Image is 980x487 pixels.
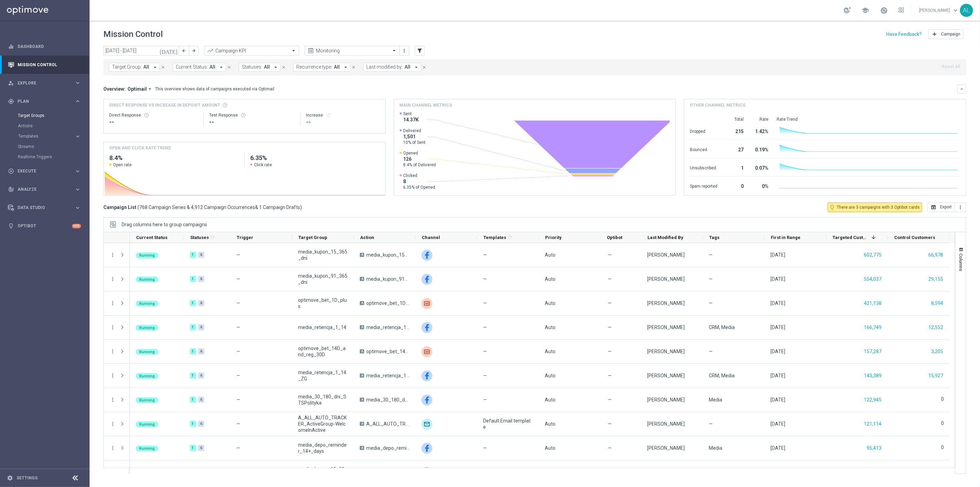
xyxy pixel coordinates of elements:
[777,117,960,122] div: Rate Trend
[104,316,130,340] div: Press SPACE to select this row.
[130,364,950,388] div: Press SPACE to select this row.
[690,143,717,155] div: Bounced
[264,64,270,70] span: All
[886,32,922,37] input: Have Feedback?
[189,46,198,56] button: arrow_forward
[242,64,262,70] span: Statuses:
[360,398,364,402] span: A
[941,420,944,426] label: 0
[143,64,149,70] span: All
[173,63,226,72] button: Current Status: All arrow_drop_down
[109,145,171,151] h4: OPEN AND CLICK RATE TREND
[307,47,314,54] i: preview
[74,168,81,175] i: keyboard_arrow_right
[255,205,258,210] span: &
[18,206,74,210] span: Data Studio
[210,235,215,240] i: refresh
[863,323,882,332] button: 166,749
[259,204,300,210] span: 1 Campaign Drafts
[204,46,299,56] ng-select: Campaign KPI
[421,467,432,478] img: Facebook Custom Audience
[930,347,944,356] button: 3,205
[726,180,744,191] div: 0
[130,388,950,412] div: Press SPACE to select this row.
[752,117,768,122] div: Rate
[401,47,408,55] button: more_vert
[958,205,963,210] i: more_vert
[280,63,287,71] button: close
[104,291,130,316] div: Press SPACE to select this row.
[8,205,81,210] div: Data Studio keyboard_arrow_right
[103,86,125,92] h3: Overview:
[960,4,973,17] div: AL
[74,98,81,105] i: keyboard_arrow_right
[72,224,81,228] div: +10
[360,374,364,378] span: A
[421,274,432,285] img: Facebook Custom Audience
[828,202,922,212] button: lightbulb_outline There are 3 campaigns with 3 Optibot cards
[404,178,436,185] span: 8
[182,48,186,53] i: arrow_back
[837,204,920,210] span: There are 3 campaigns with 3 Optibot cards
[366,276,410,282] span: media_kupon_91_365_dni
[366,324,410,330] span: media_retencja_1_14
[709,235,719,240] span: Tags
[360,349,364,354] span: A
[293,63,350,72] button: Recurrence type: All arrow_drop_down
[130,243,950,267] div: Press SPACE to select this row.
[647,235,683,240] span: Last Modified By
[18,37,81,56] a: Dashboard
[130,412,950,436] div: Press SPACE to select this row.
[155,86,274,92] div: This overview shows data of campaigns executed via Optimail
[110,445,116,451] button: more_vert
[254,162,272,168] span: Click rate
[273,64,279,70] i: arrow_drop_down
[110,397,116,403] i: more_vert
[125,86,155,92] button: Optimail arrow_drop_down
[421,346,432,357] img: Criteo
[918,5,960,16] a: [PERSON_NAME]keyboard_arrow_down
[103,204,302,210] h3: Campaign List
[296,64,332,70] span: Recurrence type:
[209,118,295,126] div: --
[507,235,513,240] i: refresh
[8,223,14,229] i: lightbulb
[404,117,419,123] span: 14.37K
[957,85,966,93] button: keyboard_arrow_down
[109,118,198,126] div: --
[351,65,356,70] i: close
[139,253,155,258] span: Running
[360,301,364,305] span: A
[952,7,959,14] span: keyboard_arrow_down
[136,252,158,258] colored-tag: Running
[8,37,81,56] div: Dashboard
[130,460,950,485] div: Press SPACE to select this row.
[122,222,207,227] div: Row Groups
[360,235,374,240] span: Action
[110,372,116,379] button: more_vert
[110,252,116,258] button: more_vert
[160,48,178,54] i: [DATE]
[422,235,440,240] span: Channel
[752,180,768,191] div: 0%
[281,65,286,70] i: close
[8,56,81,74] div: Mission Control
[404,133,426,140] span: 1,501
[404,185,436,190] span: 6.35% of Opened
[109,63,160,72] button: Target Group: All arrow_drop_down
[18,169,74,173] span: Execute
[8,98,74,105] div: Plan
[103,29,163,39] h1: Mission Control
[110,300,116,306] i: more_vert
[227,65,232,70] i: close
[709,252,713,258] span: —
[8,98,14,105] i: gps_fixed
[928,275,944,284] button: 29,155
[404,156,436,162] span: 126
[726,125,744,136] div: 215
[8,99,81,104] button: gps_fixed Plan keyboard_arrow_right
[18,144,72,149] a: Streams
[863,275,882,284] button: 554,037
